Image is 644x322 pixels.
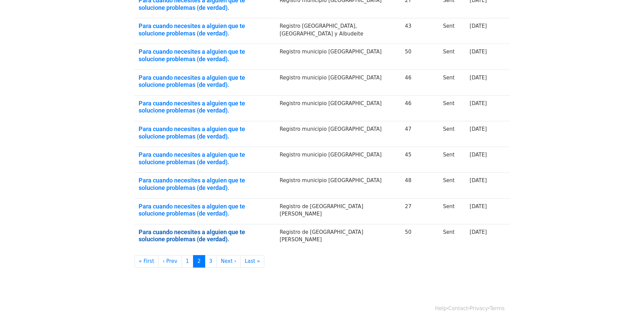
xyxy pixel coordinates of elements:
a: [DATE] [470,177,487,183]
td: Sent [439,147,466,173]
td: 48 [401,173,439,198]
a: [DATE] [470,49,487,55]
td: Sent [439,198,466,224]
td: Registro municipio [GEOGRAPHIC_DATA] [276,44,401,70]
a: Para cuando necesites a alguien que te solucione problemas (de verdad). [139,74,272,89]
a: 1 [182,255,194,268]
td: 46 [401,70,439,95]
a: Next › [216,255,241,268]
td: Registro municipio [GEOGRAPHIC_DATA] [276,70,401,95]
td: Registro [GEOGRAPHIC_DATA], [GEOGRAPHIC_DATA] y Albudeite [276,18,401,44]
td: 43 [401,18,439,44]
a: Para cuando necesites a alguien que te solucione problemas (de verdad). [139,125,272,140]
td: Sent [439,95,466,121]
td: 50 [401,224,439,250]
a: Para cuando necesites a alguien que te solucione problemas (de verdad). [139,177,272,191]
td: Sent [439,44,466,70]
td: 47 [401,121,439,147]
td: Registro de [GEOGRAPHIC_DATA][PERSON_NAME] [276,224,401,250]
a: Terms [490,305,504,312]
a: [DATE] [470,229,487,235]
td: Sent [439,18,466,44]
a: Privacy [470,305,488,312]
a: Para cuando necesites a alguien que te solucione problemas (de verdad). [139,151,272,166]
div: Widget de chat [610,290,644,322]
td: Sent [439,121,466,147]
td: Registro municipio [GEOGRAPHIC_DATA] [276,95,401,121]
td: Registro municipio [GEOGRAPHIC_DATA] [276,121,401,147]
td: 45 [401,147,439,173]
td: Registro municipio [GEOGRAPHIC_DATA] [276,173,401,198]
td: Registro municipio [GEOGRAPHIC_DATA] [276,147,401,173]
a: Para cuando necesites a alguien que te solucione problemas (de verdad). [139,22,272,37]
a: [DATE] [470,100,487,106]
a: Para cuando necesites a alguien que te solucione problemas (de verdad). [139,228,272,243]
iframe: Chat Widget [610,290,644,322]
td: 27 [401,198,439,224]
a: [DATE] [470,23,487,29]
td: 46 [401,95,439,121]
a: « First [135,255,159,268]
td: Registro de [GEOGRAPHIC_DATA][PERSON_NAME] [276,198,401,224]
td: Sent [439,70,466,95]
a: [DATE] [470,126,487,132]
a: Last » [240,255,264,268]
td: Sent [439,224,466,250]
a: [DATE] [470,75,487,81]
a: 3 [205,255,217,268]
td: 50 [401,44,439,70]
a: Help [435,305,447,312]
a: 2 [193,255,205,268]
a: Para cuando necesites a alguien que te solucione problemas (de verdad). [139,203,272,217]
a: Para cuando necesites a alguien que te solucione problemas (de verdad). [139,48,272,63]
a: Contact [448,305,468,312]
a: ‹ Prev [158,255,182,268]
a: Para cuando necesites a alguien que te solucione problemas (de verdad). [139,100,272,114]
td: Sent [439,173,466,198]
a: [DATE] [470,203,487,209]
a: [DATE] [470,152,487,158]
